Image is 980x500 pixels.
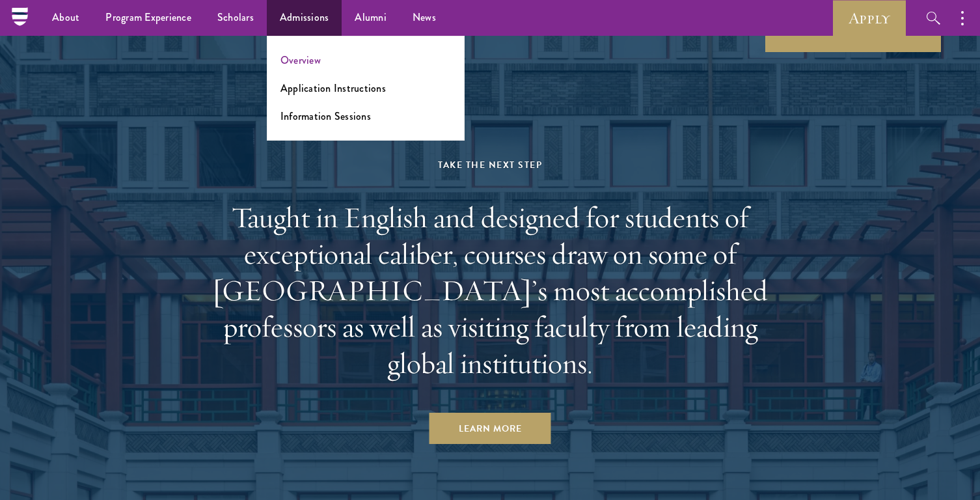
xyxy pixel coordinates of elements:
[187,157,793,173] div: Take the Next Step
[429,413,551,444] a: Learn More
[187,199,793,382] h2: Taught in English and designed for students of exceptional caliber, courses draw on some of [GEOG...
[280,53,321,68] a: Overview
[280,109,371,124] a: Information Sessions
[280,81,386,96] a: Application Instructions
